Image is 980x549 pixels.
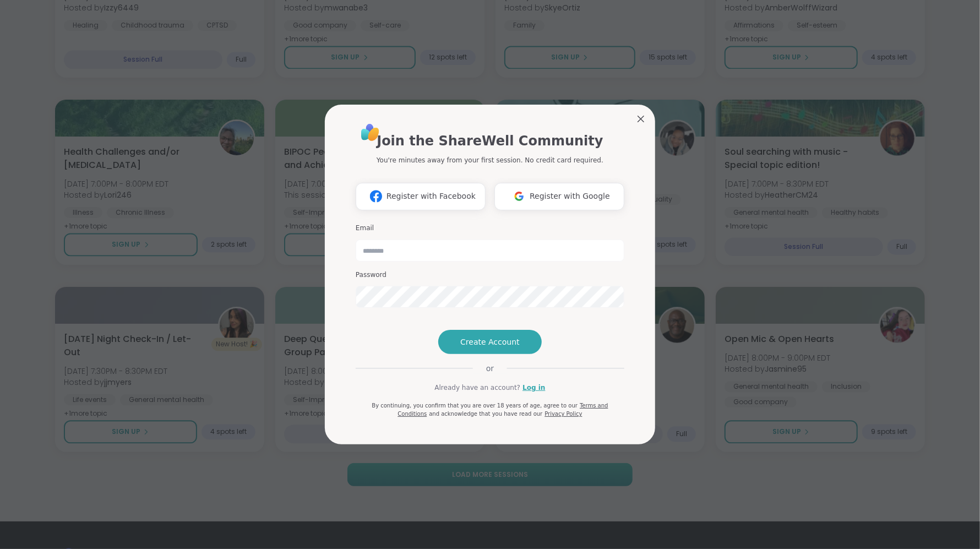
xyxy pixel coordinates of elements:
[545,411,582,417] a: Privacy Policy
[473,363,507,374] span: or
[434,383,520,393] span: Already have an account?
[356,183,486,210] button: Register with Facebook
[460,336,520,347] span: Create Account
[356,270,624,280] h3: Password
[377,155,603,165] p: You're minutes away from your first session. No credit card required.
[386,191,476,202] span: Register with Facebook
[429,411,542,417] span: and acknowledge that you have read our
[372,403,578,409] span: By continuing, you confirm that you are over 18 years of age, agree to our
[377,131,603,151] h1: Join the ShareWell Community
[494,183,624,210] button: Register with Google
[530,191,610,202] span: Register with Google
[356,224,624,233] h3: Email
[438,330,542,354] button: Create Account
[366,186,386,206] img: ShareWell Logomark
[522,383,545,393] a: Log in
[509,186,530,206] img: ShareWell Logomark
[398,403,608,417] a: Terms and Conditions
[358,120,383,145] img: ShareWell Logo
